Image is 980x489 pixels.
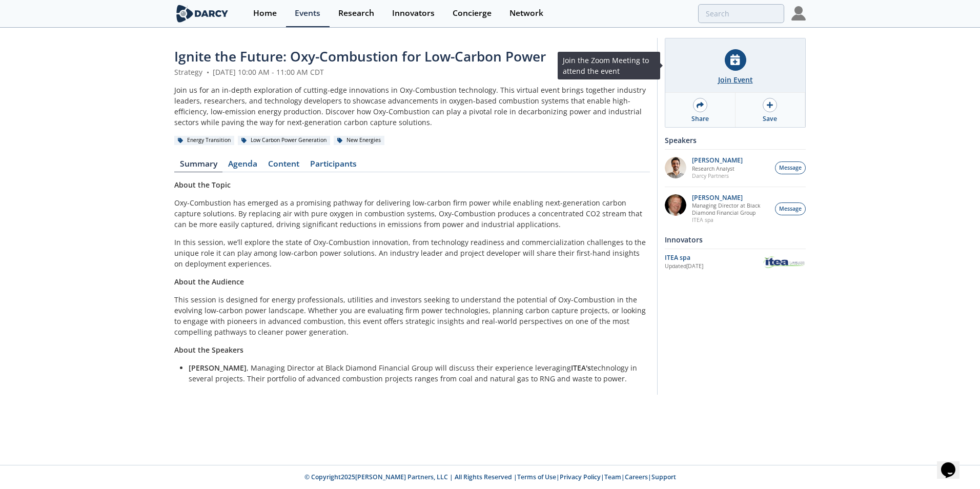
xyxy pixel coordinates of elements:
p: ITEA spa [692,216,770,223]
a: Participants [304,160,362,172]
button: Message [775,161,806,174]
div: Home [253,9,277,17]
button: Message [775,202,806,215]
img: logo-wide.svg [174,5,230,23]
div: Join Event [718,74,753,85]
strong: ITEA's [571,363,591,373]
div: Innovators [392,9,435,17]
a: Privacy Policy [560,473,601,481]
img: 5c882eca-8b14-43be-9dc2-518e113e9a37 [665,194,686,216]
p: Oxy-Combustion has emerged as a promising pathway for delivering low-carbon firm power while enab... [174,197,650,230]
img: Profile [791,6,806,21]
strong: About the Audience [174,277,244,287]
span: Message [779,164,802,172]
p: [PERSON_NAME] [692,157,743,164]
div: ITEA spa [665,253,763,262]
strong: About the Topic [174,180,231,190]
div: Strategy [DATE] 10:00 AM - 11:00 AM CDT [174,67,650,77]
div: Concierge [453,9,492,17]
li: , Managing Director at Black Diamond Financial Group will discuss their experience leveraging tec... [189,362,643,384]
div: Events [295,9,320,17]
p: In this session, we’ll explore the state of Oxy-Combustion innovation, from technology readiness ... [174,237,650,269]
span: Message [779,205,802,213]
a: Content [262,160,304,172]
p: © Copyright 2025 [PERSON_NAME] Partners, LLC | All Rights Reserved | | | | | [111,473,869,482]
a: Team [604,473,621,481]
a: Careers [625,473,648,481]
a: Agenda [222,160,262,172]
div: Low Carbon Power Generation [238,136,330,145]
iframe: chat widget [937,448,970,479]
input: Advanced Search [698,4,784,23]
div: Energy Transition [174,136,234,145]
div: Speakers [665,131,806,149]
div: Share [691,114,709,124]
a: ITEA spa Updated[DATE] ITEA spa [665,253,806,271]
p: [PERSON_NAME] [692,194,770,201]
p: This session is designed for energy professionals, utilities and investors seeking to understand ... [174,294,650,337]
div: Research [338,9,374,17]
p: Darcy Partners [692,172,743,179]
p: Managing Director at Black Diamond Financial Group [692,202,770,216]
div: New Energies [334,136,384,145]
div: Save [763,114,777,124]
div: Network [509,9,543,17]
a: Support [651,473,676,481]
img: ITEA spa [763,255,806,270]
div: Join us for an in-depth exploration of cutting-edge innovations in Oxy-Combustion technology. Thi... [174,85,650,128]
span: • [205,67,211,77]
a: Terms of Use [517,473,556,481]
a: Summary [174,160,222,172]
div: Innovators [665,231,806,249]
img: e78dc165-e339-43be-b819-6f39ce58aec6 [665,157,686,178]
strong: About the Speakers [174,345,243,355]
p: Research Analyst [692,165,743,172]
span: Ignite the Future: Oxy-Combustion for Low-Carbon Power [174,47,546,66]
div: Updated [DATE] [665,262,763,271]
strong: [PERSON_NAME] [189,363,247,373]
